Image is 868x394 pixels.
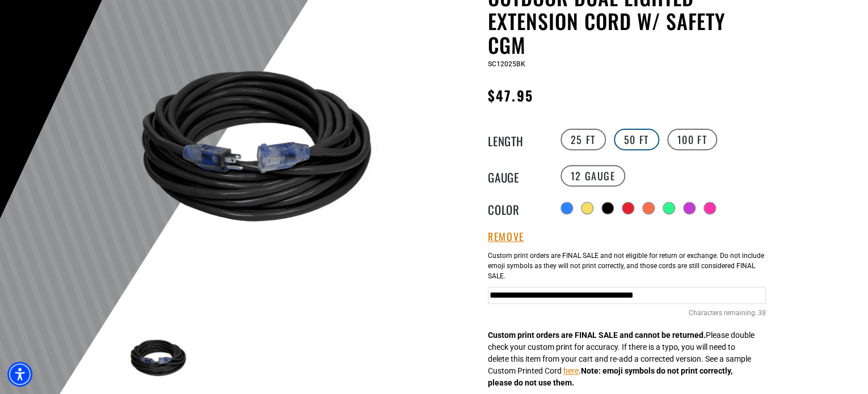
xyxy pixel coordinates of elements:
[488,85,533,105] span: $47.95
[667,129,718,150] label: 100 FT
[561,165,626,187] label: 12 Gauge
[488,168,545,183] legend: Gauge
[488,60,525,68] span: SC12025BK
[488,231,524,243] button: Remove
[488,366,732,387] strong: Note: emoji symbols do not print correctly, please do not use them.
[7,362,32,387] div: Accessibility Menu
[127,326,193,392] img: Black
[488,132,545,147] legend: Length
[563,365,579,377] button: here
[127,14,401,287] img: Black
[614,129,659,150] label: 50 FT
[689,309,757,317] span: Characters remaining:
[488,201,545,215] legend: Color
[758,308,766,318] span: 38
[561,129,606,150] label: 25 FT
